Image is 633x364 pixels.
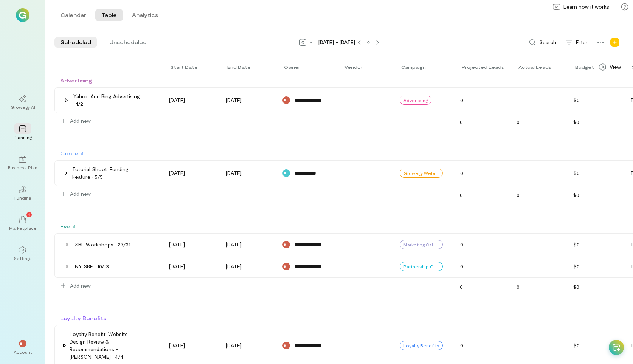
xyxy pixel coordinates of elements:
[95,9,123,21] button: Table
[171,64,201,70] div: Toggle SortBy
[54,9,92,21] button: Calendar
[14,195,31,201] div: Funding
[575,64,594,70] span: Budget
[609,36,621,48] div: Add new program
[455,281,508,293] div: 0
[344,64,366,70] div: Toggle SortBy
[9,240,36,267] a: Settings
[462,64,504,70] span: Projected leads
[75,263,109,270] div: NY SBE · 10/13
[9,210,36,237] a: Marketplace
[284,64,304,70] div: Toggle SortBy
[284,64,300,70] span: Owner
[456,339,509,352] div: 0
[569,281,622,293] div: $0
[8,164,37,170] div: Business Plan
[576,39,588,46] span: Filter
[456,94,509,106] div: 0
[226,263,265,270] div: [DATE]
[60,77,92,84] span: Advertising
[70,330,141,361] div: Loyalty Benefit: Website Design Review & Recommendations - [PERSON_NAME] · 4/4
[227,64,251,70] span: End date
[9,225,37,231] div: Marketplace
[169,263,208,270] div: [DATE]
[169,241,208,248] div: [DATE]
[9,119,36,146] a: Planning
[70,282,91,290] span: Add new
[455,189,508,201] div: 0
[512,189,565,201] div: 0
[72,166,141,181] div: Tutorial Shoot: Funding Feature · 5/5
[9,149,36,177] a: Business Plan
[518,64,551,70] span: Actual leads
[401,64,429,70] div: Toggle SortBy
[610,63,621,71] span: View
[318,39,355,46] span: [DATE] - [DATE]
[14,134,32,140] div: Planning
[575,64,597,70] div: Toggle SortBy
[226,342,265,349] div: [DATE]
[403,97,428,103] span: Advertising
[14,349,32,355] div: Account
[169,96,208,104] div: [DATE]
[171,64,198,70] span: Start date
[226,241,265,248] div: [DATE]
[569,116,622,128] div: $0
[226,169,265,177] div: [DATE]
[60,150,84,156] span: Content
[455,116,508,128] div: 0
[403,342,439,349] span: Loyalty Benefits
[403,242,439,248] span: Marketing Calendar
[456,167,509,179] div: 0
[14,255,32,261] div: Settings
[594,61,625,73] div: Show columns
[462,64,507,70] div: Toggle SortBy
[401,64,426,70] span: Campaign
[169,342,208,349] div: [DATE]
[456,239,509,251] div: 0
[569,167,622,179] div: $0
[60,223,76,229] span: Event
[169,169,208,177] div: [DATE]
[75,241,130,248] div: SBE Workshops · 27/31
[569,339,622,352] div: $0
[61,39,91,46] span: Scheduled
[9,89,36,116] a: Growegy AI
[70,117,91,125] span: Add new
[226,96,265,104] div: [DATE]
[512,116,565,128] div: 0
[11,104,35,110] div: Growegy AI
[569,189,622,201] div: $0
[512,281,565,293] div: 0
[518,64,555,70] div: Toggle SortBy
[569,260,622,273] div: $0
[456,260,509,273] div: 0
[70,190,91,198] span: Add new
[563,3,609,11] span: Learn how it works
[73,93,141,108] div: Yahoo and Bing Advertising · 1/2
[569,239,622,251] div: $0
[227,64,254,70] div: Toggle SortBy
[126,9,164,21] button: Analytics
[9,180,36,207] a: Funding
[109,39,147,46] span: Unscheduled
[569,94,622,106] div: $0
[344,64,363,70] span: Vendor
[403,170,439,176] span: Growegy Webinar & Tutorials
[28,211,30,218] span: 1
[60,315,106,321] span: Loyalty Benefits
[403,263,439,270] span: Partnership Campaign
[539,39,556,46] span: Search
